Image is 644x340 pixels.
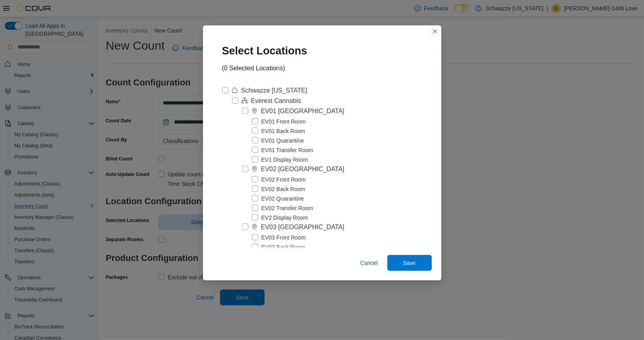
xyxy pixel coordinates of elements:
[252,117,306,126] label: EV01 Front Room
[252,155,308,164] label: EV1 Display Room
[403,259,416,267] span: Save
[213,35,323,64] div: Select Locations
[252,136,304,145] label: EV01 Quarantine
[252,175,306,184] label: EV02 Front Room
[261,164,344,174] div: EV02 [GEOGRAPHIC_DATA]
[261,106,344,116] div: EV01 [GEOGRAPHIC_DATA]
[387,255,432,271] button: Save
[252,242,306,252] label: EV03 Back Room
[252,145,313,155] label: EV01 Transfer Room
[251,96,301,106] div: Everest Cannabis
[252,203,313,213] label: EV02 Transfer Room
[360,259,378,267] span: Cancel
[252,213,308,222] label: EV2 Display Room
[252,126,306,136] label: EV01 Back Room
[241,86,307,95] div: Schwazze [US_STATE]
[222,64,285,73] div: (0 Selected Locations)
[252,194,304,203] label: EV02 Quarantine
[357,255,381,271] button: Cancel
[261,222,344,232] div: EV03 [GEOGRAPHIC_DATA]
[252,233,306,242] label: EV03 Front Room
[252,184,306,194] label: EV02 Back Room
[430,27,440,36] button: Closes this modal window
